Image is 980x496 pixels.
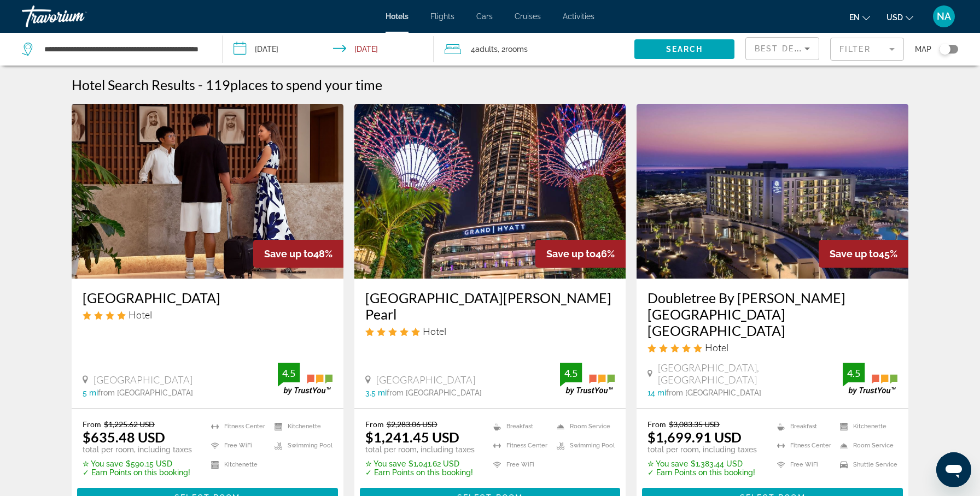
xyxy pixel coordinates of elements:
span: ✮ You save [365,459,406,468]
img: Hotel image [72,104,343,279]
div: 5 star Hotel [647,341,897,353]
li: Breakfast [772,420,835,433]
span: Search [666,45,703,54]
span: en [849,13,860,22]
li: Fitness Center [488,439,551,452]
p: total per room, including taxes [83,445,192,454]
span: ✮ You save [83,459,123,468]
button: User Menu [930,5,958,28]
ins: $1,241.45 USD [365,429,459,445]
ins: $635.48 USD [83,429,165,445]
h1: Hotel Search Results [72,76,195,93]
span: From [365,420,384,429]
span: from [GEOGRAPHIC_DATA] [387,388,482,397]
span: From [647,420,666,429]
li: Room Service [551,420,615,433]
span: From [83,420,101,429]
a: Activities [563,12,594,21]
button: Travelers: 4 adults, 0 children [434,33,634,66]
button: Check-in date: Oct 19, 2025 Check-out date: Oct 25, 2025 [223,33,434,66]
div: 4.5 [278,367,300,380]
p: ✓ Earn Points on this booking! [83,468,192,477]
iframe: Button to launch messaging window [936,452,971,487]
span: - [198,76,203,93]
a: [GEOGRAPHIC_DATA][PERSON_NAME] Pearl [365,290,615,322]
li: Breakfast [488,420,551,433]
span: from [GEOGRAPHIC_DATA] [98,388,193,397]
span: Hotel [705,341,728,353]
li: Swimming Pool [551,439,615,452]
div: 45% [819,240,908,268]
span: USD [886,13,903,22]
del: $1,225.62 USD [104,420,155,429]
a: [GEOGRAPHIC_DATA] [83,290,332,306]
img: trustyou-badge.svg [560,363,615,395]
li: Room Service [835,439,897,452]
span: 5 mi [83,388,98,397]
span: 14 mi [647,388,666,397]
li: Fitness Center [772,439,835,452]
p: total per room, including taxes [365,445,475,454]
a: Doubletree By [PERSON_NAME][GEOGRAPHIC_DATA] [GEOGRAPHIC_DATA] [647,290,897,339]
div: 4.5 [843,367,865,380]
div: 48% [253,240,343,268]
li: Kitchenette [269,420,332,433]
span: [GEOGRAPHIC_DATA], [GEOGRAPHIC_DATA] [658,362,843,386]
div: 46% [535,240,626,268]
div: 4.5 [560,367,582,380]
a: Cruises [515,12,541,21]
button: Filter [830,37,904,61]
a: Cars [476,12,493,21]
li: Free WiFi [488,458,551,471]
li: Kitchenette [835,420,897,433]
a: Hotels [386,12,409,21]
img: Hotel image [637,104,908,279]
span: NA [937,11,951,22]
div: 4 star Hotel [83,309,332,321]
h2: 119 [206,76,382,93]
span: Save up to [546,248,596,259]
ins: $1,699.91 USD [647,429,742,445]
span: Save up to [264,248,313,259]
p: total per room, including taxes [647,445,757,454]
p: ✓ Earn Points on this booking! [365,468,475,477]
a: Travorium [22,2,131,31]
li: Free WiFi [206,439,269,452]
img: trustyou-badge.svg [843,363,897,395]
li: Free WiFi [772,458,835,471]
button: Change currency [886,9,913,25]
span: Save up to [830,248,879,259]
span: rooms [505,45,528,54]
span: Map [915,42,931,57]
del: $2,283.06 USD [387,420,437,429]
li: Fitness Center [206,420,269,433]
p: $1,383.44 USD [647,459,757,468]
span: ✮ You save [647,459,688,468]
span: Hotel [423,325,446,337]
span: Best Deals [755,44,812,53]
li: Kitchenette [206,458,269,471]
a: Flights [430,12,454,21]
button: Change language [849,9,870,25]
del: $3,083.35 USD [669,420,720,429]
p: $1,041.62 USD [365,459,475,468]
img: Hotel image [354,104,626,279]
span: 4 [471,42,498,57]
span: 3.5 mi [365,388,387,397]
img: trustyou-badge.svg [278,363,332,395]
span: [GEOGRAPHIC_DATA] [376,374,475,386]
span: Hotel [129,309,152,321]
button: Search [634,39,734,59]
span: from [GEOGRAPHIC_DATA] [666,388,761,397]
span: , 2 [498,42,528,57]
